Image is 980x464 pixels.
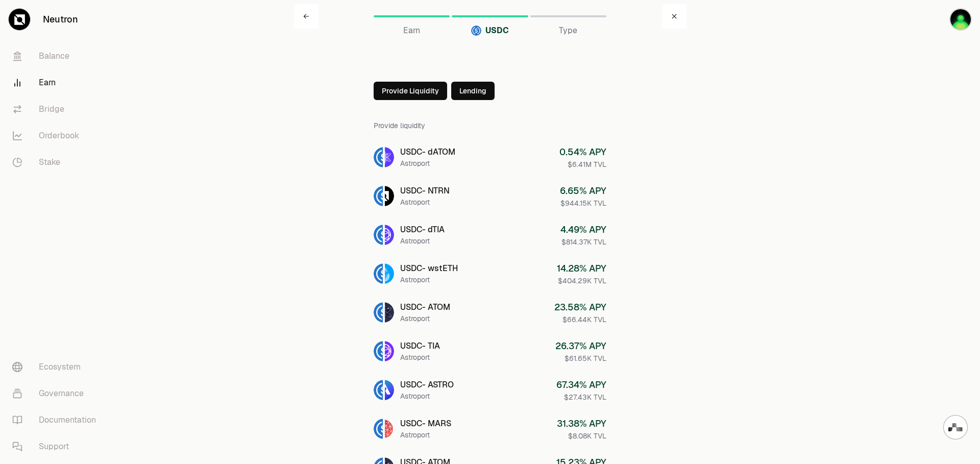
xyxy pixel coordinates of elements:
span: Earn [403,25,420,37]
div: Astroport [400,275,458,285]
a: USDCMARSUSDC- MARSAstroport31.38% APY$8.08K TVL [365,410,615,447]
a: USDCdATOMUSDC- dATOMAstroport0.54% APY$6.41M TVL [365,139,615,176]
div: $66.44K TVL [554,314,606,325]
div: Astroport [400,197,450,207]
div: 14.28 % APY [557,261,606,276]
a: USDCUSDC [452,4,528,29]
div: USDC - ASTRO [400,379,454,391]
img: dTIA [385,225,394,245]
a: Ecosystem [4,354,110,380]
img: USDC [374,302,383,323]
a: USDCwstETHUSDC- wstETHAstroport14.28% APY$404.29K TVL [365,255,615,292]
div: 67.34 % APY [556,378,606,392]
div: $27.43K TVL [556,392,606,402]
img: USDC [374,380,383,400]
a: USDCNTRNUSDC- NTRNAstroport6.65% APY$944.15K TVL [365,178,615,214]
a: Bridge [4,96,110,123]
a: Balance [4,43,110,69]
div: $61.65K TVL [555,353,606,363]
img: USDC [374,263,383,284]
a: Orderbook [4,123,110,149]
a: Documentation [4,407,110,433]
div: Provide liquidity [374,112,606,139]
a: USDCTIAUSDC- TIAAstroport26.37% APY$61.65K TVL [365,333,615,370]
img: neutron1u9x5mxk445zy0qdlxjt9urqsarl8nxfzv6aruy [949,8,972,31]
img: USDC [374,186,383,206]
div: 23.58 % APY [554,300,606,314]
div: Astroport [400,236,445,246]
img: svg+xml,%3Csvg%20xmlns%3D%22http%3A%2F%2Fwww.w3.org%2F2000%2Fsvg%22%20width%3D%2228%22%20height%3... [948,423,963,431]
a: Support [4,433,110,460]
div: $814.37K TVL [560,237,606,247]
a: Stake [4,149,110,176]
div: Astroport [400,313,450,324]
div: $6.41M TVL [559,159,606,169]
div: $404.29K TVL [557,276,606,286]
img: NTRN [385,186,394,206]
div: USDC - dTIA [400,224,445,236]
img: ASTRO [385,380,394,400]
img: USDC [374,341,383,361]
div: $8.08K TVL [557,431,606,441]
div: 6.65 % APY [560,184,606,198]
span: USDC [485,25,509,37]
div: Astroport [400,352,440,362]
div: Astroport [400,158,455,168]
div: USDC - MARS [400,418,451,430]
img: USDC [374,419,383,439]
div: USDC - ATOM [400,301,450,313]
button: Provide Liquidity [374,82,447,100]
a: Earn [374,4,450,29]
img: USDC [374,147,383,167]
a: USDCdTIAUSDC- dTIAAstroport4.49% APY$814.37K TVL [365,216,615,253]
img: MARS [385,419,394,439]
img: wstETH [385,263,394,284]
div: USDC - TIA [400,340,440,352]
div: 4.49 % APY [560,223,606,237]
div: USDC - wstETH [400,262,458,275]
div: Astroport [400,430,451,440]
div: $944.15K TVL [560,198,606,208]
img: USDC [374,225,383,245]
img: dATOM [385,147,394,167]
a: Governance [4,380,110,407]
div: USDC - NTRN [400,185,450,197]
span: Type [559,25,577,37]
div: 0.54 % APY [559,145,606,159]
img: TIA [385,341,394,361]
a: USDCASTROUSDC- ASTROAstroport67.34% APY$27.43K TVL [365,372,615,408]
img: ATOM [385,302,394,323]
a: USDCATOMUSDC- ATOMAstroport23.58% APY$66.44K TVL [365,294,615,331]
div: 26.37 % APY [555,339,606,353]
button: Lending [451,82,495,100]
a: Earn [4,69,110,96]
img: USDC [471,26,481,36]
div: Astroport [400,391,454,401]
div: USDC - dATOM [400,146,455,158]
div: 31.38 % APY [557,417,606,431]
